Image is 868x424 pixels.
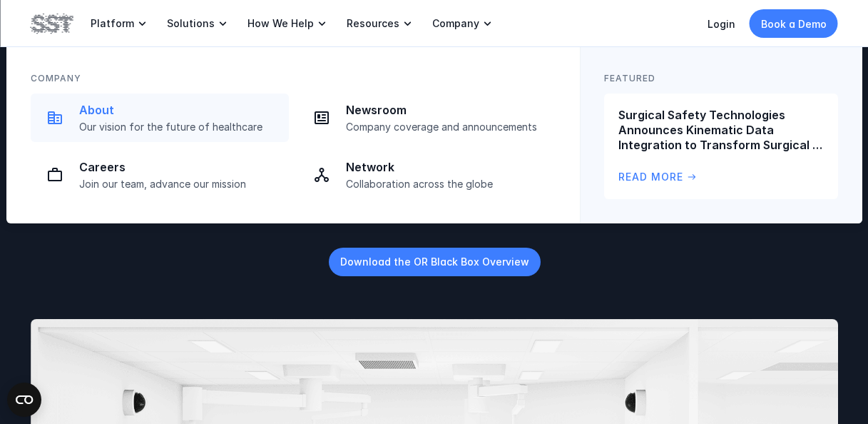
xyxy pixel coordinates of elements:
p: Company coverage and announcements [346,121,547,133]
a: Network iconNetworkCollaboration across the globe [297,151,556,199]
button: Open CMP widget [7,383,41,417]
img: Briefcase icon [46,166,63,183]
p: Read More [618,169,683,185]
a: Newspaper iconNewsroomCompany coverage and announcements [297,94,556,142]
img: SST logo [31,11,73,36]
p: Company [432,17,479,30]
p: Network [346,160,547,175]
p: Platform [91,17,134,30]
a: Surgical Safety Technologies Announces Kinematic Data Integration to Transform Surgical Proficien... [604,94,838,199]
p: Our vision for the future of healthcare [79,121,280,133]
img: Network icon [313,166,330,183]
p: Download the OR Black Box Overview [339,254,529,269]
img: Company icon [46,109,63,126]
a: Briefcase iconCareersJoin our team, advance our mission [31,151,289,199]
p: Collaboration across the globe [346,178,547,191]
p: Newsroom [346,103,547,118]
img: Newspaper icon [313,109,330,126]
p: Company [31,71,81,85]
p: Book a Demo [761,16,827,31]
p: How We Help [247,17,314,30]
span: arrow_right_alt [686,171,698,183]
a: Download the OR Black Box Overview [328,248,540,276]
a: Company iconAboutOur vision for the future of healthcare [31,94,289,142]
a: Book a Demo [750,9,838,38]
p: About [79,103,280,118]
p: Careers [79,160,280,175]
p: Resources [347,17,399,30]
p: FEATURED [604,71,655,85]
p: Solutions [167,17,215,30]
p: Surgical Safety Technologies Announces Kinematic Data Integration to Transform Surgical Proficien... [618,108,824,152]
p: Join our team, advance our mission [79,178,280,191]
a: Login [708,18,735,30]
